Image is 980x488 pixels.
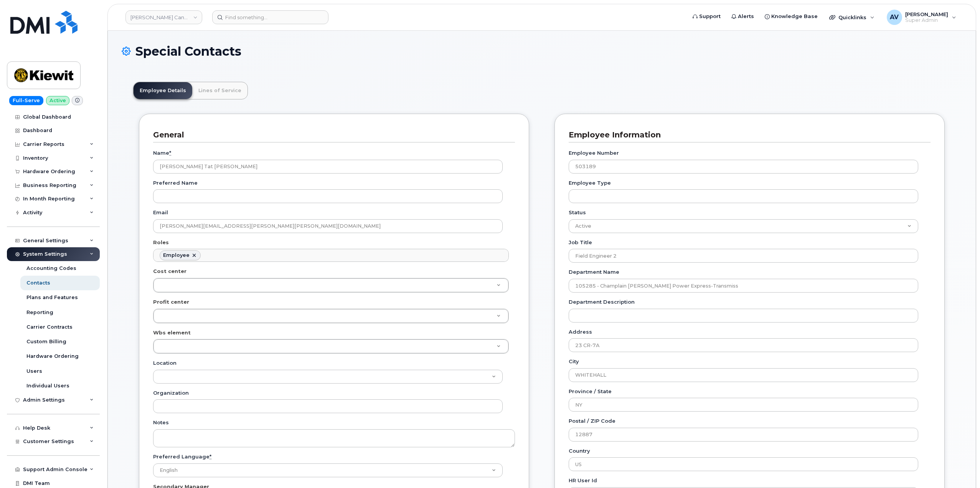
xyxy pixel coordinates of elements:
label: HR user id [569,477,597,484]
label: Status [569,209,586,216]
label: Location [153,359,177,367]
label: Email [153,209,168,216]
label: Roles [153,239,169,246]
a: Employee Details [134,82,192,99]
label: Wbs element [153,329,191,336]
label: Employee Type [569,179,611,187]
label: Preferred Language [153,453,211,460]
h3: General [153,130,509,140]
label: Country [569,447,590,455]
abbr: required [210,453,211,460]
label: Department Name [569,268,619,276]
label: Organization [153,389,189,397]
div: Employee [163,252,190,258]
a: Lines of Service [192,82,247,99]
label: Job Title [569,239,592,246]
label: Province / State [569,388,612,395]
label: Postal / ZIP Code [569,417,615,425]
label: Cost center [153,268,186,275]
label: Department Description [569,298,635,306]
label: Employee Number [569,149,619,157]
label: Profit center [153,298,189,306]
label: Preferred Name [153,179,198,187]
label: Name [153,149,171,157]
h1: Special Contacts [122,45,962,58]
label: Address [569,328,592,336]
abbr: required [169,150,171,156]
label: City [569,358,579,365]
h3: Employee Information [569,130,925,140]
label: Notes [153,419,169,426]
